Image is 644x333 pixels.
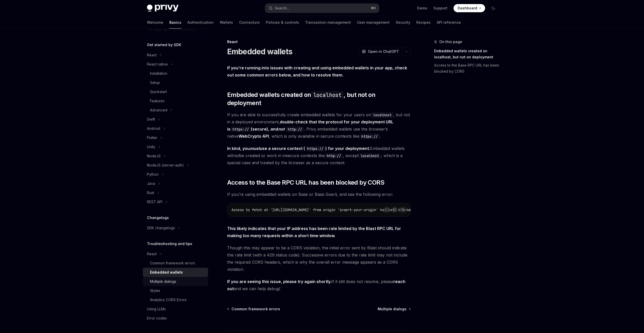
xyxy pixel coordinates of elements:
a: Basics [169,16,181,29]
div: NodeJS [147,153,161,159]
div: Quickstart [150,89,167,95]
div: Embedded wallets [150,269,183,275]
a: Installation [143,69,208,78]
span: Embedded wallets created on , but not on deployment [227,91,411,107]
a: Access to the Base RPC URL has been blocked by CORS [434,61,501,75]
div: Using LLMs [147,306,166,312]
a: Policies & controls [266,16,299,29]
div: Swift [147,116,155,122]
span: Open in ChatGPT [368,49,399,54]
a: Authentication [187,16,214,29]
div: Multiple dialogs [150,278,176,285]
a: Common framework errors [228,306,280,312]
span: Dashboard [458,6,477,11]
button: Toggle Unity section [143,142,208,151]
strong: If you are seeing this issue, please try again shortly. [227,279,331,284]
a: Setup [143,78,208,87]
strong: double-check that the protocol for your deployment URL is (secure), and [227,119,393,132]
img: dark logo [147,5,179,12]
div: Search... [275,5,289,11]
div: React [147,52,157,58]
button: Report incorrect code [383,206,390,213]
code: localhost [371,112,393,118]
button: Toggle dark mode [489,4,497,12]
span: Though this may appear to be a CORS violation, the initial error sent by Blast should indicate th... [227,244,411,273]
h5: Get started by SDK [147,42,181,48]
div: Common framework errors [150,260,195,266]
a: User management [357,16,390,29]
button: Toggle Java section [143,179,208,188]
a: Quickstart [143,87,208,96]
div: Error codes [147,315,167,321]
code: http:// [286,126,304,132]
div: REST API [147,199,162,205]
a: Analytics CORS Errors [143,295,208,304]
button: Toggle Rust section [143,188,208,197]
div: Rust [147,190,154,196]
div: Advanced [150,107,167,113]
a: Embedded wallets [143,268,208,277]
span: ⌘ K [371,6,376,10]
div: React native [147,61,168,67]
em: not [278,126,285,132]
a: Connectors [239,16,260,29]
button: Copy the contents from the code block [392,206,398,213]
button: Toggle React section [143,249,208,259]
a: Multiple dialogs [143,277,208,286]
a: Wallets [220,16,233,29]
button: Toggle React section [143,50,208,60]
em: must [250,146,260,151]
h1: Embedded wallets [227,47,293,56]
div: NodeJS (server-auth) [147,162,184,168]
code: http:// [325,153,343,159]
div: Styles [150,288,160,294]
button: Toggle Swift section [143,115,208,124]
strong: In kind, you use a secure context ( ) for your deployment. [227,146,370,151]
code: https:// [359,134,380,139]
button: Toggle REST API section [143,197,208,207]
button: Toggle Advanced section [143,106,208,115]
div: SDK changelogs [147,225,175,231]
code: localhost [359,153,381,159]
div: Installation [150,70,167,76]
button: Toggle Python section [143,170,208,179]
div: React [227,39,411,44]
a: WebCrypto API [239,134,269,139]
button: Toggle SDK changelogs section [143,223,208,233]
a: Support [433,6,447,11]
span: If you’re using embedded wallets on Base or Base Goerli, and see the following error: [227,191,411,198]
span: If you are able to successfully create embedded wallets for your users on , but not in a deployed... [227,111,411,140]
a: Welcome [147,16,163,29]
button: Open search [265,4,379,13]
a: Embedded wallets created on localhost, but not on deployment [434,47,501,61]
a: Demo [417,6,427,11]
span: Access to the Base RPC URL has been blocked by CORS [227,178,384,187]
button: Toggle React native section [143,60,208,69]
a: Styles [143,286,208,295]
div: Setup [150,80,160,86]
h5: Changelogs [147,215,169,221]
a: Transaction management [305,16,351,29]
button: Toggle Flutter section [143,133,208,142]
button: Toggle NodeJS section [143,151,208,161]
a: Dashboard [454,4,485,12]
div: Java [147,181,155,187]
h5: Troubleshooting and tips [147,241,192,247]
a: API reference [437,16,461,29]
span: Common framework errors [231,306,280,312]
a: Recipes [416,16,431,29]
div: Flutter [147,135,157,141]
div: React [147,251,157,257]
div: Python [147,171,159,177]
a: Common framework errors [143,259,208,268]
span: If it still does not resolve, please and we can help debug! [227,278,411,292]
a: Security [396,16,410,29]
div: Features [150,98,165,104]
strong: This likely indicates that your IP address has been rate limited by the Blast RPC URL for making ... [227,226,401,238]
div: Analytics CORS Errors [150,297,187,303]
a: Error codes [143,314,208,323]
button: Open in ChatGPT [359,47,402,56]
span: Multiple dialogs [378,306,406,312]
em: not [233,153,239,158]
strong: If you’re running into issues with creating and using embedded wallets in your app, check out som... [227,65,407,78]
